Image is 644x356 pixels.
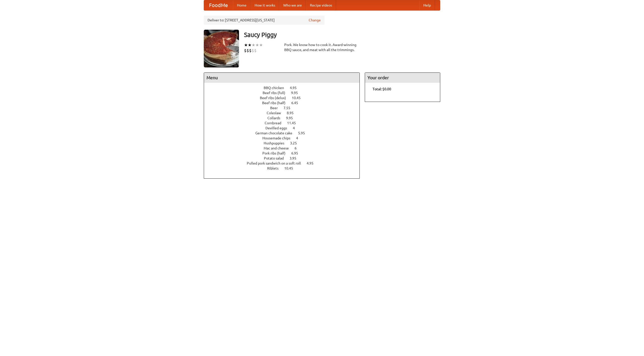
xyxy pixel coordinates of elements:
span: German chocolate cake [255,131,297,135]
span: 4 [293,126,300,130]
span: Housemade chips [262,136,295,140]
div: Pork. We know how to cook it. Award-winning BBQ sauce, and meat with all the trimmings. [284,42,360,52]
li: $ [247,48,249,53]
a: Potato salad 3.95 [264,156,306,160]
a: Devilled eggs 4 [265,126,304,130]
li: $ [254,48,257,53]
span: 6.45 [291,101,303,105]
a: Coleslaw 8.95 [267,111,303,115]
a: Who we are [279,0,306,10]
span: 3.95 [290,156,301,160]
li: $ [249,48,252,53]
a: Beef ribs (half) 6.45 [262,101,307,105]
span: Mac and cheese [264,146,294,150]
span: 6 [295,146,302,150]
span: Coleslaw [267,111,286,115]
a: German chocolate cake 5.95 [255,131,314,135]
span: BBQ chicken [264,86,289,90]
span: Potato salad [264,156,289,160]
span: Hushpuppies [264,141,289,145]
li: $ [252,48,254,53]
h4: Menu [204,73,359,83]
span: 3.25 [290,141,302,145]
li: ★ [255,42,259,48]
a: Housemade chips 4 [262,136,307,140]
div: Deliver to: [STREET_ADDRESS][US_STATE] [204,16,325,25]
span: 9.95 [291,91,303,95]
a: Collards 9.95 [267,116,302,120]
span: 10.45 [284,166,298,170]
h3: Saucy Piggy [244,30,440,40]
span: 4.95 [290,86,302,90]
a: Change [309,18,321,23]
a: FoodMe [204,0,233,10]
span: 7.55 [284,106,295,110]
a: Recipe videos [306,0,336,10]
span: Beef ribs (half) [262,101,291,105]
li: ★ [248,42,252,48]
span: 6.95 [291,151,303,155]
span: 4.95 [307,161,318,165]
a: Pork ribs (half) 6.95 [262,151,307,155]
img: angular.jpg [204,30,239,67]
span: 4 [296,136,303,140]
span: 11.45 [287,121,301,125]
a: Home [233,0,251,10]
span: Beer [270,106,283,110]
a: How it works [251,0,279,10]
span: Cornbread [265,121,286,125]
span: 5.95 [298,131,310,135]
a: Pulled pork sandwich on a soft roll 4.95 [247,161,323,165]
a: Mac and cheese 6 [264,146,306,150]
a: BBQ chicken 4.95 [264,86,306,90]
span: 9.95 [286,116,298,120]
span: Riblets [267,166,284,170]
span: Devilled eggs [265,126,292,130]
span: 8.95 [287,111,299,115]
span: Beef ribs (delux) [260,96,291,100]
a: Riblets 10.45 [267,166,302,170]
span: Pulled pork sandwich on a soft roll [247,161,306,165]
li: ★ [259,42,263,48]
span: Beef ribs (full) [263,91,290,95]
li: $ [244,48,247,53]
a: Cornbread 11.45 [265,121,305,125]
a: Hushpuppies 3.25 [264,141,306,145]
a: Beef ribs (delux) 10.45 [260,96,310,100]
span: Pork ribs (half) [262,151,291,155]
a: Beef ribs (full) 9.95 [263,91,307,95]
a: Help [419,0,435,10]
span: 10.45 [292,96,306,100]
h4: Your order [365,73,440,83]
b: Total: $0.00 [373,87,391,91]
a: Beer 7.55 [270,106,300,110]
span: Collards [267,116,285,120]
li: ★ [252,42,255,48]
li: ★ [244,42,248,48]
